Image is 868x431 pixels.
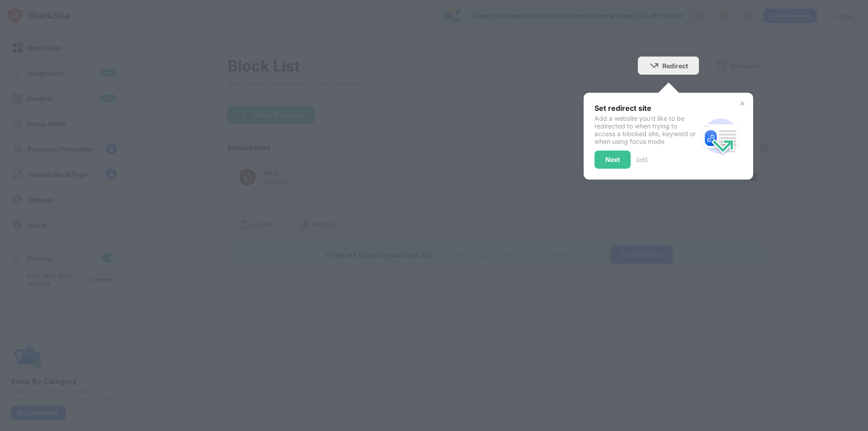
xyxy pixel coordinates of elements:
[739,100,746,107] img: x-button.svg
[605,156,620,163] div: Next
[594,114,699,145] div: Add a website you’d like to be redirected to when trying to access a blocked site, keyword or whe...
[594,104,699,113] div: Set redirect site
[636,156,647,163] div: 2 of 3
[662,62,688,70] div: Redirect
[699,114,742,158] img: redirect.svg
